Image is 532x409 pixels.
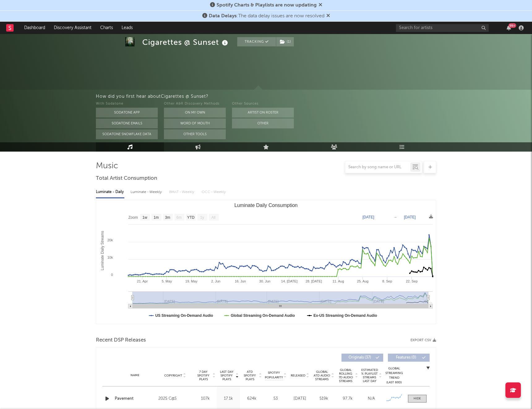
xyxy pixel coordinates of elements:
button: Sodatone Emails [96,118,158,128]
text: YTD [187,215,195,220]
span: 7 Day Spotify Plays [195,370,212,381]
div: Luminate - Daily [96,187,124,197]
text: 1y [200,215,204,220]
text: US Streaming On-Demand Audio [155,313,213,318]
div: How did you first hear about Cigarettes @ Sunset ? [96,93,532,100]
text: [DATE] [363,215,374,219]
input: Search by song name or URL [345,165,410,170]
button: On My Own [164,108,226,118]
text: Luminate Daily Consumption [234,203,298,208]
text: Ex-US Streaming On-Demand Audio [314,313,377,318]
button: Sodatone Snowflake Data [96,129,158,139]
text: 5. May [162,279,172,283]
svg: Luminate Daily Consumption [96,200,436,324]
button: Artist on Roster [232,108,294,118]
text: 0 [111,273,113,277]
div: Cigarettes @ Sunset [142,37,230,47]
button: 99+ [507,25,511,30]
text: 6m [177,215,182,220]
div: Global Streaming Trend (Last 60D) [385,366,403,385]
span: ATD Spotify Plays [242,370,258,381]
span: Total Artist Consumption [96,175,157,182]
span: Global Rolling 7D Audio Streams [337,368,354,383]
div: 624k [242,396,262,402]
span: Dismiss [326,14,330,19]
div: 2025 C@S [158,395,192,403]
span: Features ( 0 ) [392,356,420,359]
text: 25. Aug [357,279,368,283]
text: 1w [143,215,148,220]
span: : The data delay issues are now resolved [209,14,324,19]
button: Export CSV [410,338,436,342]
text: 30. Jun [259,279,270,283]
text: 2. Jun [211,279,221,283]
button: Sodatone App [96,108,158,118]
div: 107k [195,396,215,402]
span: Spotify Charts & Playlists are now updating [217,3,317,8]
div: 97.7k [337,396,358,402]
div: Name [115,373,155,378]
text: → [393,215,397,219]
text: 20k [107,238,113,242]
text: Luminate Daily Streams [100,231,105,270]
div: N/A [361,396,382,402]
text: 3m [165,215,170,220]
text: 1m [154,215,159,220]
div: With Sodatone [96,100,158,108]
input: Search for artists [396,24,489,32]
text: 14. [DATE] [281,279,298,283]
text: 21. Apr [137,279,148,283]
button: (1) [276,37,294,46]
text: 8. Sep [382,279,392,283]
span: Last Day Spotify Plays [218,370,235,381]
span: Spotify Popularity [265,371,283,380]
div: 53 [265,396,286,402]
span: Originals ( 37 ) [345,356,374,359]
button: Other [232,118,294,128]
div: 519k [313,396,334,402]
text: 10k [107,256,113,259]
text: [DATE] [404,215,416,219]
a: Discovery Assistant [49,22,96,34]
text: 16. Jun [235,279,246,283]
button: Word Of Mouth [164,118,226,128]
text: 28. [DATE] [306,279,322,283]
button: Tracking [237,37,276,46]
span: Dismiss [319,3,322,8]
button: Originals(37) [341,354,383,362]
div: 99 + [508,23,516,28]
text: Oc… [424,299,432,303]
a: Dashboard [20,22,49,34]
span: Copyright [164,374,182,377]
span: Global ATD Audio Streams [313,370,330,381]
button: Other Tools [164,129,226,139]
div: [DATE] [290,396,310,402]
div: Luminate - Weekly [131,187,163,197]
span: Recent DSP Releases [96,337,146,344]
text: Zoom [128,215,138,220]
span: ( 1 ) [276,37,294,46]
a: Charts [96,22,117,34]
text: 22. Sep [406,279,418,283]
button: Features(0) [388,354,430,362]
span: Estimated % Playlist Streams Last Day [361,368,378,383]
span: Released [291,374,305,377]
text: 11. Aug [332,279,344,283]
div: 17.1k [218,396,238,402]
a: Leads [117,22,137,34]
span: Data Delays [209,14,237,19]
div: Other A&R Discovery Methods [164,100,226,108]
div: Other Sources [232,100,294,108]
a: Pavement [115,396,155,402]
text: Global Streaming On-Demand Audio [231,313,295,318]
text: All [211,215,215,220]
text: 19. May [185,279,198,283]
